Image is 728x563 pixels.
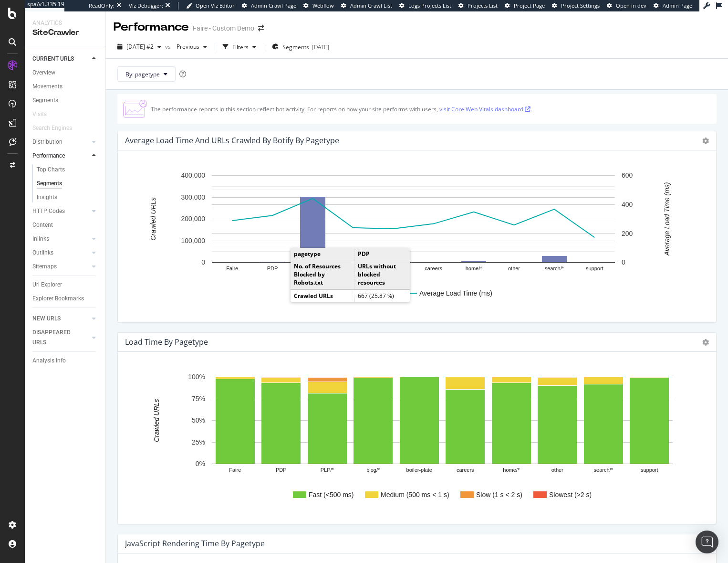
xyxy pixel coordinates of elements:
text: PDP [276,467,287,473]
svg: A chart. [125,367,701,516]
text: 200 [622,230,633,237]
a: DISAPPEARED URLS [32,328,89,348]
div: Filters [232,43,249,51]
button: Filters [219,39,260,54]
div: SiteCrawler [32,27,98,38]
a: Outlinks [32,248,89,258]
button: Segments[DATE] [268,39,333,54]
span: vs [165,42,173,51]
div: Visits [32,109,47,119]
a: Distribution [32,137,89,147]
text: 25% [192,438,205,446]
a: Sitemaps [32,262,89,272]
span: Segments [282,43,309,51]
button: By: pagetype [117,66,176,82]
text: blog/* [366,467,380,473]
text: 400 [622,201,633,208]
a: Logs Projects List [399,2,451,10]
a: CURRENT URLS [32,54,89,64]
text: 200,000 [181,215,205,223]
span: Admin Crawl Page [251,2,296,9]
a: Segments [37,179,99,189]
div: Analysis Info [32,356,66,366]
text: 600 [622,171,633,179]
span: Webflow [312,2,334,9]
div: Overview [32,68,55,78]
span: Admin Crawl List [350,2,392,9]
div: NEW URLS [32,314,61,324]
a: NEW URLS [32,314,89,324]
a: Overview [32,68,99,78]
h4: JavaScript Rendering Time by pagetype [125,537,265,550]
text: home/* [503,467,520,473]
div: HTTP Codes [32,206,65,216]
text: Crawled URLs [153,399,160,442]
text: support [586,266,603,271]
div: CURRENT URLS [32,54,74,64]
span: Open in dev [616,2,646,9]
a: HTTP Codes [32,206,89,216]
text: 100,000 [181,237,205,244]
div: Url Explorer [32,280,62,290]
a: Insights [37,192,99,202]
td: PDP [354,248,410,260]
text: 300,000 [181,193,205,201]
a: Segments [32,96,99,106]
a: Visits [32,109,56,119]
div: Performance [32,151,65,161]
text: Average Load Time (ms) [419,289,492,297]
text: support [641,467,658,473]
h4: Average Load Time and URLs Crawled by Botify by pagetype [125,134,339,147]
i: Options [702,339,709,346]
td: pagetype [291,248,354,260]
a: Movements [32,82,99,92]
div: Top Charts [37,165,65,175]
text: other [508,266,520,271]
button: [DATE] #2 [114,39,165,54]
a: Inlinks [32,234,89,244]
text: 0 [622,258,625,266]
a: Content [32,220,99,230]
text: 0% [196,460,205,467]
text: Medium (500 ms < 1 s) [381,491,449,499]
a: Project Settings [552,2,600,10]
a: Project Page [505,2,545,10]
a: Admin Crawl List [341,2,392,10]
div: Inlinks [32,234,49,244]
div: Content [32,220,53,230]
a: Open Viz Editor [186,2,235,10]
a: Explorer Bookmarks [32,294,99,304]
div: Search Engines [32,123,72,133]
text: Faire [229,467,241,473]
div: Faire - Custom Demo [193,23,254,33]
span: Admin Page [663,2,692,9]
span: Project Settings [561,2,600,9]
text: Average Load Time (ms) [663,182,671,256]
h4: Load Time by pagetype [125,336,208,349]
div: Explorer Bookmarks [32,294,84,304]
a: Projects List [458,2,498,10]
span: Previous [173,42,199,51]
text: 75% [192,395,205,403]
text: boiler-plate [406,467,432,473]
span: Logs Projects List [408,2,451,9]
text: home/* [466,266,483,271]
span: Open Viz Editor [196,2,235,9]
span: 2025 Aug. 4th #2 [126,42,154,51]
i: Options [702,138,709,144]
text: 0 [201,258,205,266]
text: careers [425,266,442,271]
text: PLP/* [321,467,334,473]
div: Analytics [32,19,98,27]
a: Performance [32,151,89,161]
div: Outlinks [32,248,53,258]
a: Admin Page [654,2,692,10]
text: Crawled URLs [149,197,157,240]
a: Open in dev [607,2,646,10]
text: 100% [188,373,205,381]
text: Fast (<500 ms) [309,491,354,499]
text: Slow (1 s < 2 s) [476,491,522,499]
text: search/* [545,266,564,271]
div: Segments [32,96,58,106]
